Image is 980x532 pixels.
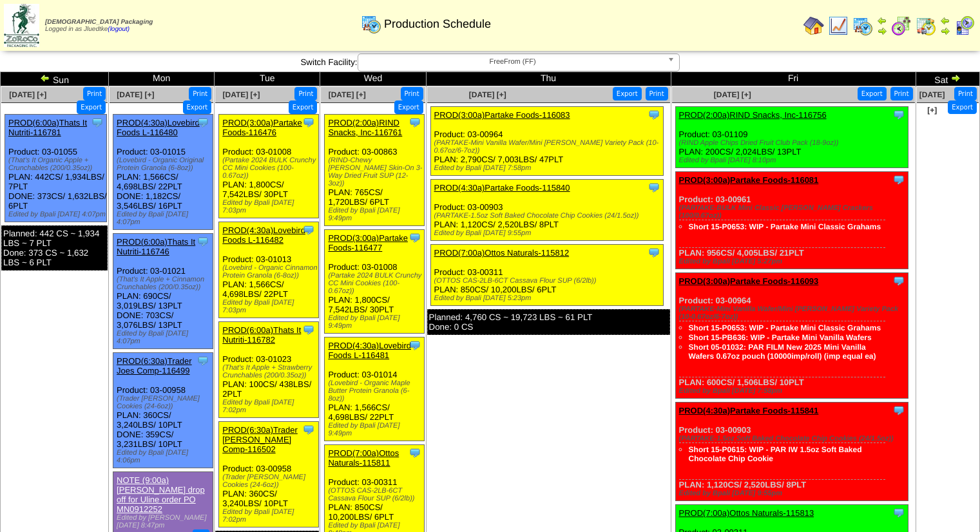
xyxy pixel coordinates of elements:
[852,15,873,36] img: calendarprod.gif
[222,225,305,245] a: PROD(4:30a)Lovebird Foods L-116482
[613,87,642,100] button: Export
[8,211,106,218] div: Edited by Bpali [DATE] 4:07pm
[325,115,425,226] div: Product: 03-00863 PLAN: 765CS / 1,720LBS / 6PLT
[434,164,664,172] div: Edited by Bpali [DATE] 7:58pm
[714,90,751,99] a: [DATE] [+]
[117,90,154,99] a: [DATE] [+]
[117,211,213,226] div: Edited by Bpali [DATE] 4:07pm
[679,276,819,286] a: PROD(3:00a)Partake Foods-116093
[394,100,423,114] button: Export
[954,15,975,36] img: calendarcustomer.gif
[675,273,908,399] div: Product: 03-00964 PLAN: 600CS / 1,506LBS / 10PLT
[679,110,827,120] a: PROD(2:00a)RIND Snacks, Inc-116756
[328,341,411,360] a: PROD(4:30a)Lovebird Foods L-116481
[469,90,506,99] a: [DATE] [+]
[434,110,570,120] a: PROD(3:00a)Partake Foods-116083
[892,506,905,519] img: Tooltip
[302,116,315,129] img: Tooltip
[222,299,318,314] div: Edited by Bpali [DATE] 7:03pm
[4,4,39,47] img: zoroco-logo-small.webp
[434,139,664,155] div: (PARTAKE-Mini Vanilla Wafer/Mini [PERSON_NAME] Variety Pack (10-0.67oz/6-7oz))
[427,309,670,335] div: Planned: 4,760 CS ~ 19,723 LBS ~ 61 PLT Done: 0 CS
[325,230,425,334] div: Product: 03-01008 PLAN: 1,800CS / 7,542LBS / 30PLT
[434,212,664,220] div: (PARTAKE-1.5oz Soft Baked Chocolate Chip Cookies (24/1.5oz))
[222,118,302,137] a: PROD(3:00a)Partake Foods-116476
[91,116,104,129] img: Tooltip
[892,108,905,121] img: Tooltip
[679,204,908,220] div: (PARTAKE-BULK Mini Classic [PERSON_NAME] Crackers (100/0.67oz))
[222,199,318,214] div: Edited by Bpali [DATE] 7:03pm
[113,234,213,349] div: Product: 03-01021 PLAN: 690CS / 3,019LBS / 13PLT DONE: 703CS / 3,076LBS / 13PLT
[117,395,213,410] div: (Trader [PERSON_NAME] Cookies (24-6oz))
[222,157,318,180] div: (Partake 2024 BULK Crunchy CC Mini Cookies (100-0.67oz))
[877,15,887,26] img: arrowleft.gif
[916,72,979,86] td: Sat
[646,87,668,100] button: Print
[215,72,320,86] td: Tue
[328,379,424,403] div: (Lovebird - Organic Maple Butter Protein Granola (6-8oz))
[5,115,107,222] div: Product: 03-01055 PLAN: 442CS / 1,934LBS / 7PLT DONE: 373CS / 1,632LBS / 6PLT
[948,100,977,114] button: Export
[222,325,301,345] a: PROD(6:00a)Thats It Nutriti-116782
[675,403,908,501] div: Product: 03-00903 PLAN: 1,120CS / 2,520LBS / 8PLT
[328,272,424,295] div: (Partake 2024 BULK Crunchy CC Mini Cookies (100-0.67oz))
[8,118,87,137] a: PROD(6:00a)Thats It Nutriti-116781
[689,343,876,361] a: Short 05-01032: PAR FILM New 2025 Mini Vanilla Wafers 0.67oz pouch (10000imp/roll) (imp equal ea)
[434,294,664,302] div: Edited by Bpali [DATE] 5:23pm
[219,422,319,527] div: Product: 03-00958 PLAN: 360CS / 3,240LBS / 10PLT
[219,222,319,318] div: Product: 03-01013 PLAN: 1,566CS / 4,698LBS / 22PLT
[679,139,908,147] div: (RIND Apple Chips Dried Fruit Club Pack (18-9oz))
[892,274,905,287] img: Tooltip
[222,399,318,414] div: Edited by Bpali [DATE] 7:02pm
[434,248,570,258] a: PROD(7:00a)Ottos Naturals-115812
[117,157,213,172] div: (Lovebird - Organic Original Protein Granola (6-8oz))
[189,87,211,100] button: Print
[679,387,908,395] div: Edited by Bpali [DATE] 7:58pm
[328,157,424,187] div: (RIND-Chewy [PERSON_NAME] Skin-On 3-Way Dried Fruit SUP (12-3oz))
[1,72,109,86] td: Sun
[408,339,421,352] img: Tooltip
[679,508,814,518] a: PROD(7:00a)Ottos Naturals-115813
[222,425,298,454] a: PROD(6:30a)Trader [PERSON_NAME] Comp-116502
[679,489,908,497] div: Edited by Bpali [DATE] 9:55pm
[328,422,424,437] div: Edited by Bpali [DATE] 9:49pm
[858,87,887,100] button: Export
[197,354,209,367] img: Tooltip
[1,225,108,271] div: Planned: 442 CS ~ 1,934 LBS ~ 7 PLT Done: 373 CS ~ 1,632 LBS ~ 6 PLT
[679,157,908,164] div: Edited by Bpali [DATE] 8:10pm
[9,90,46,99] a: [DATE] [+]
[329,90,366,99] span: [DATE] [+]
[679,435,908,442] div: (PARTAKE-1.5oz Soft Baked Chocolate Chip Cookies (24/1.5oz))
[289,100,318,114] button: Export
[940,26,950,36] img: arrowright.gif
[183,100,212,114] button: Export
[361,14,381,34] img: calendarprod.gif
[328,118,402,137] a: PROD(2:00a)RIND Snacks, Inc-116761
[77,100,106,114] button: Export
[294,87,317,100] button: Print
[197,116,209,129] img: Tooltip
[916,15,936,36] img: calendarinout.gif
[954,87,977,100] button: Print
[222,90,260,99] a: [DATE] [+]
[117,276,213,291] div: (That's It Apple + Cinnamon Crunchables (200/0.35oz))
[434,229,664,237] div: Edited by Bpali [DATE] 9:55pm
[325,337,425,441] div: Product: 03-01014 PLAN: 1,566CS / 4,698LBS / 22PLT
[940,15,950,26] img: arrowleft.gif
[363,54,662,70] span: FreeFrom (FF)
[117,356,192,375] a: PROD(6:30a)Trader Joes Comp-116499
[950,73,961,83] img: arrowright.gif
[430,180,664,241] div: Product: 03-00903 PLAN: 1,120CS / 2,520LBS / 8PLT
[113,115,213,230] div: Product: 03-01015 PLAN: 1,566CS / 4,698LBS / 22PLT DONE: 1,182CS / 3,546LBS / 16PLT
[689,323,881,332] a: Short 15-P0653: WIP - Partake Mini Classic Grahams
[117,514,209,529] div: Edited by [PERSON_NAME] [DATE] 8:47pm
[328,487,424,502] div: (OTTOS CAS-2LB-6CT Cassava Flour SUP (6/2lb))
[222,364,318,379] div: (That's It Apple + Strawberry Crunchables (200/0.35oz))
[828,15,849,36] img: line_graph.gif
[434,183,570,193] a: PROD(4:30a)Partake Foods-115840
[679,305,908,321] div: (PARTAKE-Mini Vanilla Wafer/Mini [PERSON_NAME] Variety Pack (10-0.67oz/6-7oz))
[408,231,421,244] img: Tooltip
